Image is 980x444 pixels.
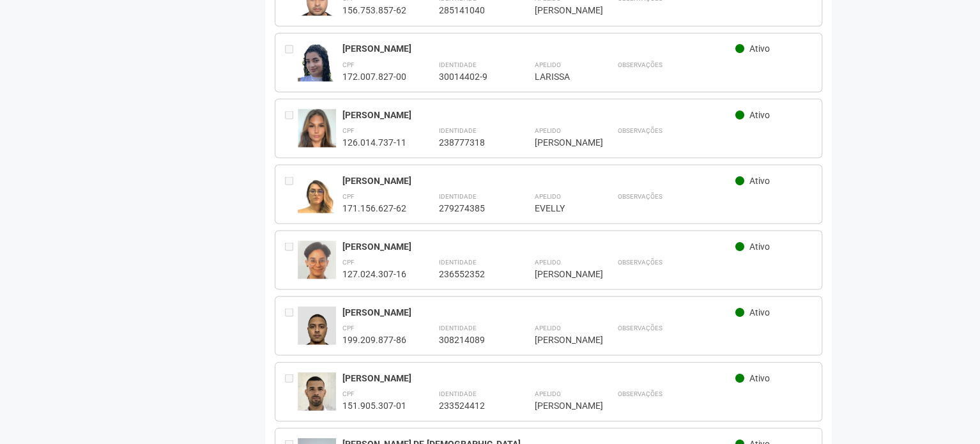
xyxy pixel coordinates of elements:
strong: Identidade [438,126,476,134]
img: user.jpg [298,174,336,225]
strong: Observações [617,126,662,134]
span: Ativo [749,43,770,54]
div: Entre em contato com a Aministração para solicitar o cancelamento ou 2a via [285,372,298,411]
strong: Identidade [438,192,476,199]
div: [PERSON_NAME] [534,268,585,279]
div: [PERSON_NAME] [342,109,735,120]
strong: Apelido [534,126,560,134]
div: 238777318 [438,136,502,148]
div: [PERSON_NAME] [534,4,585,16]
span: Ativo [749,307,770,317]
strong: CPF [342,126,355,134]
div: 285141040 [438,4,502,16]
img: user.jpg [298,306,336,356]
strong: CPF [342,61,355,68]
strong: Apelido [534,61,560,68]
img: user.jpg [298,109,336,158]
strong: Identidade [438,324,476,331]
div: Entre em contato com a Aministração para solicitar o cancelamento ou 2a via [285,240,298,279]
div: 236552352 [438,268,502,279]
div: [PERSON_NAME] [342,174,735,186]
strong: Observações [617,390,662,397]
div: [PERSON_NAME] [342,306,735,318]
strong: Observações [617,192,662,199]
div: Entre em contato com a Aministração para solicitar o cancelamento ou 2a via [285,174,298,213]
div: [PERSON_NAME] [534,136,585,148]
div: 279274385 [438,202,502,213]
div: LARISSA [534,70,585,82]
strong: Identidade [438,390,476,397]
div: Entre em contato com a Aministração para solicitar o cancelamento ou 2a via [285,109,298,148]
div: 199.209.877-86 [342,333,406,345]
div: [PERSON_NAME] [534,399,585,411]
div: EVELLY [534,202,585,213]
strong: Apelido [534,390,560,397]
strong: Observações [617,258,662,265]
strong: CPF [342,390,355,397]
div: [PERSON_NAME] [342,240,735,252]
span: Ativo [749,241,770,251]
strong: CPF [342,192,355,199]
div: 308214089 [438,333,502,345]
strong: Observações [617,324,662,331]
strong: CPF [342,258,355,265]
div: [PERSON_NAME] [534,333,585,345]
div: 151.905.307-01 [342,399,406,411]
strong: Identidade [438,61,476,68]
strong: Apelido [534,192,560,199]
strong: CPF [342,324,355,331]
strong: Apelido [534,324,560,331]
span: Ativo [749,175,770,185]
img: user.jpg [298,240,336,291]
div: [PERSON_NAME] [342,43,735,54]
div: [PERSON_NAME] [342,372,735,383]
div: 172.007.827-00 [342,70,406,82]
strong: Apelido [534,258,560,265]
div: 156.753.857-62 [342,4,406,16]
div: 171.156.627-62 [342,202,406,213]
div: 127.024.307-16 [342,268,406,279]
div: Entre em contato com a Aministração para solicitar o cancelamento ou 2a via [285,43,298,82]
img: user.jpg [298,372,336,423]
strong: Observações [617,61,662,68]
img: user.jpg [298,43,336,91]
div: Entre em contato com a Aministração para solicitar o cancelamento ou 2a via [285,306,298,345]
span: Ativo [749,372,770,383]
span: Ativo [749,109,770,119]
div: 233524412 [438,399,502,411]
div: 30014402-9 [438,70,502,82]
strong: Identidade [438,258,476,265]
div: 126.014.737-11 [342,136,406,148]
